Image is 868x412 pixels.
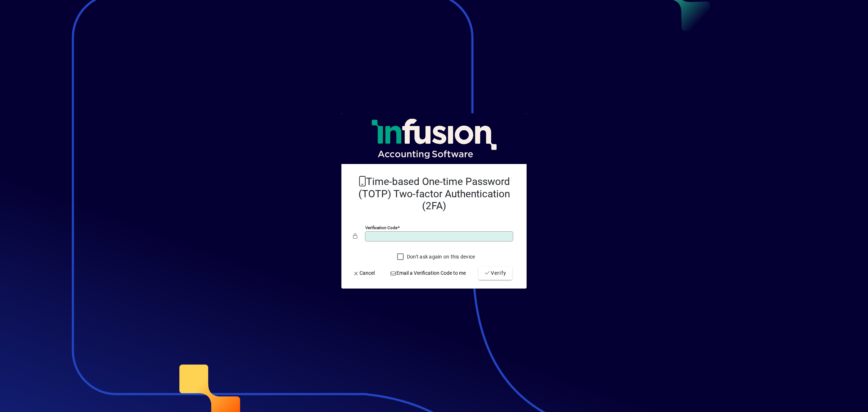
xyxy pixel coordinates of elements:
[390,269,466,277] span: Email a Verification Code to me
[478,267,512,280] button: Verify
[387,267,469,280] button: Email a Verification Code to me
[353,269,375,277] span: Cancel
[365,225,397,230] mat-label: Verification code
[353,176,515,212] h2: Time-based One-time Password (TOTP) Two-factor Authentication (2FA)
[350,267,378,280] button: Cancel
[484,269,506,277] span: Verify
[405,253,475,260] label: Don't ask again on this device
